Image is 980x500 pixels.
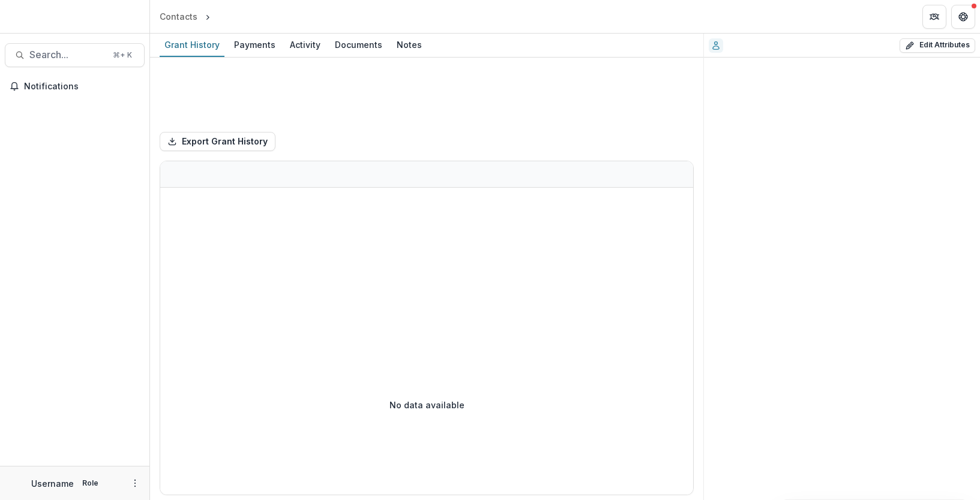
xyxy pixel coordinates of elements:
[155,8,264,25] nav: breadcrumb
[5,43,145,67] button: Search...
[330,34,387,57] a: Documents
[392,34,427,57] a: Notes
[79,478,102,489] p: Role
[155,8,202,25] a: Contacts
[128,476,142,490] button: More
[229,34,280,57] a: Payments
[922,5,946,29] button: Partners
[110,49,134,62] div: ⌘ + K
[24,82,140,92] span: Notifications
[29,49,106,61] span: Search...
[392,36,427,53] div: Notes
[31,477,74,490] p: Username
[285,36,325,53] div: Activity
[160,10,197,23] div: Contacts
[160,36,224,53] div: Grant History
[900,38,975,53] button: Edit Attributes
[160,34,224,57] a: Grant History
[389,399,464,411] p: No data available
[160,132,275,151] button: Export Grant History
[330,36,387,53] div: Documents
[285,34,325,57] a: Activity
[229,36,280,53] div: Payments
[951,5,975,29] button: Get Help
[5,77,145,96] button: Notifications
